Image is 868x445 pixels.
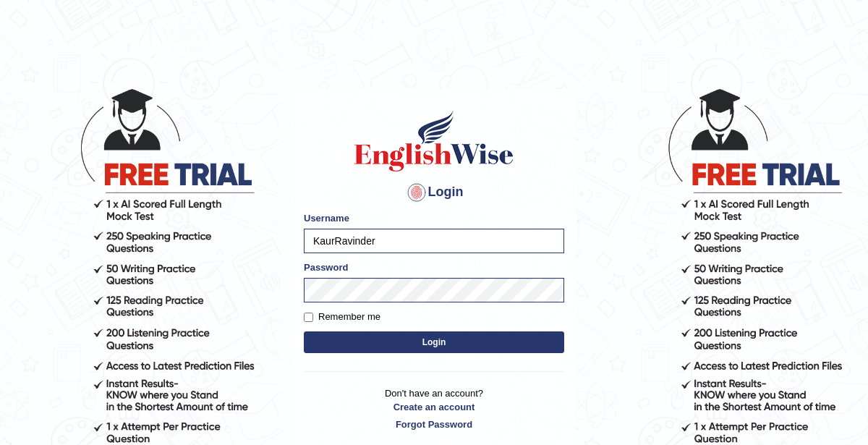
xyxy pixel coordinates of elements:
[352,109,516,174] img: Logo of English Wise sign in for intelligent practice with AI
[304,310,380,324] label: Remember me
[304,260,348,274] label: Password
[304,313,313,322] input: Remember me
[304,211,349,225] label: Username
[304,418,564,431] a: Forgot Password
[304,400,564,414] a: Create an account
[304,331,564,353] button: Login
[304,386,564,431] p: Don't have an account?
[304,181,564,204] h4: Login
